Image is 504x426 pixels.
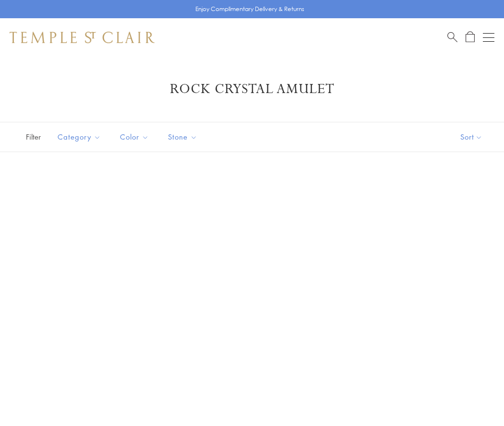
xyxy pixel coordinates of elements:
[53,131,108,143] span: Category
[161,126,204,148] button: Stone
[195,4,304,14] p: Enjoy Complimentary Delivery & Returns
[113,126,156,148] button: Color
[115,131,156,143] span: Color
[447,31,457,43] a: Search
[50,126,108,148] button: Category
[483,32,494,43] button: Open navigation
[466,31,475,43] a: Open Shopping Bag
[24,81,480,98] h1: Rock Crystal Amulet
[10,32,155,43] img: Temple St. Clair
[439,122,504,152] button: Show sort by
[163,131,204,143] span: Stone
